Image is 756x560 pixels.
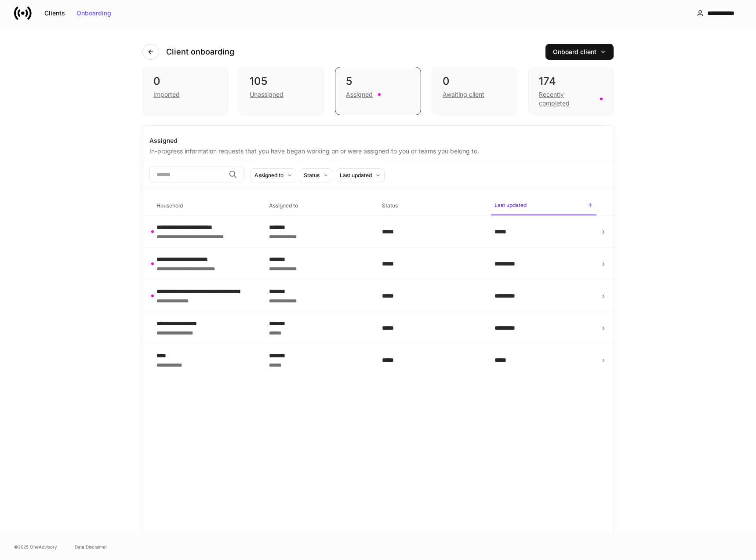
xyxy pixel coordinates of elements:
h6: Household [156,201,183,210]
span: Household [153,197,258,215]
button: Last updated [336,168,385,182]
div: 5Assigned [335,67,421,115]
div: Assigned to [254,171,283,179]
div: Onboard client [553,49,606,55]
button: Onboarding [71,6,117,20]
div: 105 [250,74,313,88]
div: 174 [539,74,603,88]
div: 0 [443,74,506,88]
div: Status [304,171,320,179]
span: © 2025 OneAdvisory [14,543,57,550]
h6: Status [382,201,398,210]
span: Status [378,197,484,215]
div: Imported [153,90,180,99]
h6: Last updated [494,201,527,209]
div: Recently completed [539,90,595,108]
div: 105Unassigned [239,67,324,115]
div: Assigned [346,90,373,99]
span: Last updated [491,196,596,215]
div: 0Imported [142,67,228,115]
div: 174Recently completed [528,67,614,115]
div: 5 [346,74,410,88]
button: Clients [39,6,71,20]
div: Onboarding [76,10,111,16]
h6: Assigned to [269,201,298,210]
h4: Client onboarding [166,47,234,57]
div: Clients [44,10,65,16]
div: In-progress information requests that you have began working on or were assigned to you or teams ... [149,145,607,156]
button: Assigned to [251,168,296,182]
a: Data Disclaimer [75,543,107,550]
button: Status [300,168,332,182]
div: 0Awaiting client [432,67,517,115]
div: 0 [153,74,217,88]
span: Assigned to [265,197,371,215]
div: Assigned [149,136,607,145]
div: Unassigned [250,90,283,99]
div: Awaiting client [443,90,484,99]
button: Onboard client [545,44,614,60]
div: Last updated [340,171,372,179]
